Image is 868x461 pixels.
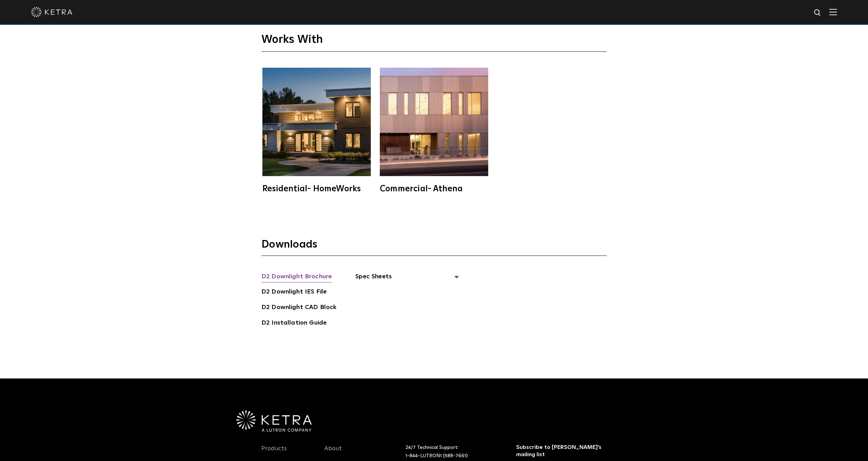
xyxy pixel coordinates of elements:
[380,185,488,193] div: Commercial- Athena
[261,33,607,52] h3: Works With
[262,185,371,193] div: Residential- HomeWorks
[31,7,73,17] img: ketra-logo-2019-white
[380,68,488,176] img: athena-square
[813,9,822,17] img: search icon
[261,302,336,314] a: D2 Downlight CAD Block
[262,68,371,176] img: homeworks_hero
[261,445,287,461] a: Products
[405,453,468,458] a: 1-844-LUTRON1 (588-7661)
[324,445,342,461] a: About
[237,411,312,432] img: Ketra-aLutronCo_White_RGB
[261,68,372,193] a: Residential- HomeWorks
[261,238,607,256] h3: Downloads
[261,287,327,298] a: D2 Downlight IES File
[829,9,837,15] img: Hamburger%20Nav.svg
[355,272,459,287] span: Spec Sheets
[261,272,332,283] a: D2 Downlight Brochure
[379,68,489,193] a: Commercial- Athena
[261,318,327,329] a: D2 Installation Guide
[516,444,605,458] h3: Subscribe to [PERSON_NAME]’s mailing list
